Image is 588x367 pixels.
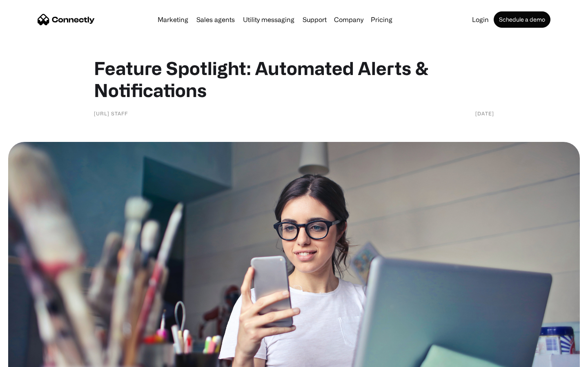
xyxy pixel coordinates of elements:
a: Sales agents [193,16,238,23]
div: [URL] staff [94,109,128,117]
aside: Language selected: English [8,353,49,364]
div: Company [334,14,363,25]
a: Support [299,16,330,23]
a: Schedule a demo [494,11,550,28]
a: Utility messaging [240,16,298,23]
h1: Feature Spotlight: Automated Alerts & Notifications [94,57,494,101]
a: Login [469,16,492,23]
a: Pricing [367,16,396,23]
a: Marketing [154,16,192,23]
div: [DATE] [475,109,494,117]
ul: Language list [16,353,49,364]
